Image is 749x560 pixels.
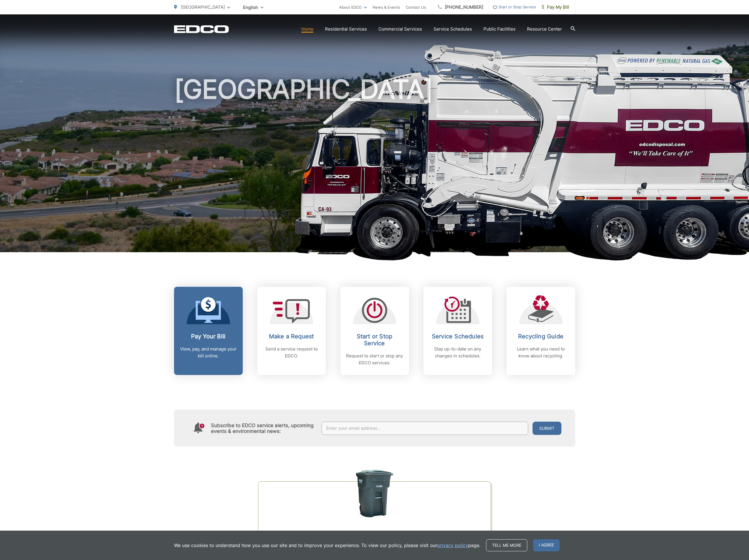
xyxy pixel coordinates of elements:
a: Residential Services [325,26,367,33]
a: News & Events [373,4,400,11]
a: Service Schedules [434,26,472,33]
h2: Pay Your Bill [180,333,237,340]
h2: Service Schedules [429,333,486,340]
span: Pay My Bill [542,4,569,11]
a: EDCD logo. Return to the homepage. [174,25,229,33]
h2: Make a Request [263,333,320,340]
a: Pay Your Bill View, pay, and manage your bill online. [174,287,243,375]
h2: Recycling Guide [512,333,569,340]
a: Make a Request Send a service request to EDCO. [257,287,326,375]
a: Tell me more [486,539,527,551]
a: Service Schedules Stay up-to-date on any changes in schedules. [423,287,492,375]
h2: Start or Stop Service [346,333,403,347]
button: Submit [533,422,561,435]
h4: Subscribe to EDCO service alerts, upcoming events & environmental news: [211,423,316,434]
p: Learn what you need to know about recycling. [512,346,569,359]
span: English [239,2,268,12]
h2: Organics Green Cart Challenge [273,530,476,537]
a: Recycling Guide Learn what you need to know about recycling. [507,287,575,375]
a: Contact Us [406,4,426,11]
a: About EDCO [339,4,367,11]
p: Send a service request to EDCO. [263,346,320,359]
span: [GEOGRAPHIC_DATA] [181,4,225,10]
a: Resource Center [527,26,562,33]
span: I agree [533,539,560,551]
p: Request to start or stop any EDCO services. [346,352,403,366]
a: Commercial Services [378,26,422,33]
input: Enter your email address... [322,422,528,435]
a: privacy policy [437,542,468,549]
p: Stay up-to-date on any changes in schedules. [429,346,486,359]
p: View, pay, and manage your bill online. [180,346,237,359]
h1: [GEOGRAPHIC_DATA] [174,75,575,257]
a: Public Facilities [483,26,515,33]
p: We use cookies to understand how you use our site and to improve your experience. To view our pol... [174,542,480,549]
a: Home [301,26,313,33]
